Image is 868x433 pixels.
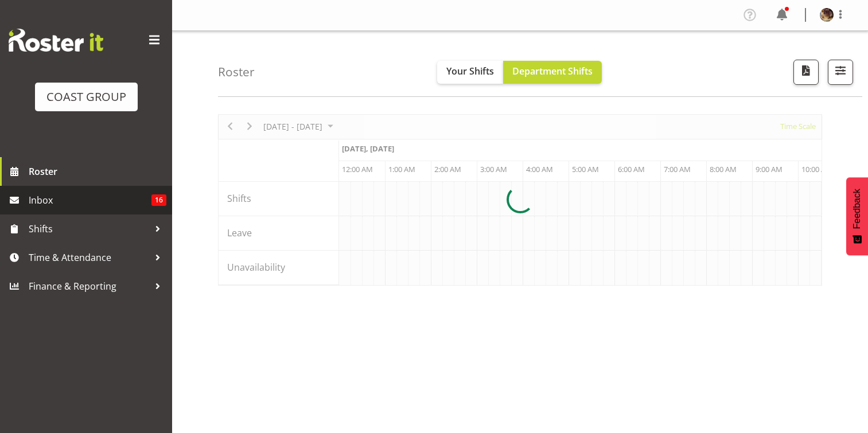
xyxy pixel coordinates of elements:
span: Finance & Reporting [29,278,149,295]
img: aaron-grant454b22c01f25b3c339245abd24dca433.png [820,8,834,22]
button: Your Shifts [437,61,503,84]
span: 16 [151,194,166,206]
span: Your Shifts [446,65,494,77]
button: Filter Shifts [828,60,853,85]
button: Department Shifts [503,61,602,84]
div: COAST GROUP [46,88,126,106]
button: Feedback - Show survey [846,177,868,255]
span: Inbox [29,192,151,209]
span: Shifts [29,220,149,237]
span: Department Shifts [512,65,593,77]
span: Time & Attendance [29,249,149,266]
img: Rosterit website logo [9,29,103,52]
span: Feedback [852,189,862,229]
h4: Roster [218,65,255,79]
button: Download a PDF of the roster according to the set date range. [793,60,819,85]
span: Roster [29,163,166,180]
